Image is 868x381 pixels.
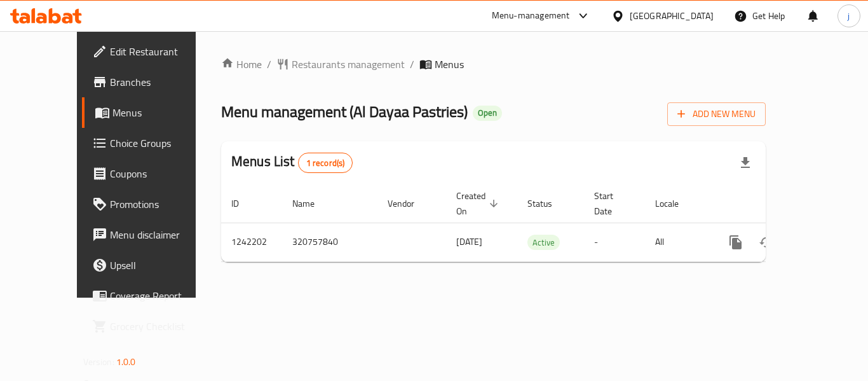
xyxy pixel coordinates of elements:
[82,311,222,342] a: Grocery Checklist
[645,223,710,261] td: All
[584,223,645,261] td: -
[527,196,569,211] span: Status
[221,97,468,126] span: Menu management ( Al Dayaa Pastries )
[82,250,222,281] a: Upsell
[292,196,331,211] span: Name
[82,189,222,219] a: Promotions
[299,157,353,169] span: 1 record(s)
[110,74,212,90] span: Branches
[267,57,271,72] li: /
[231,196,255,211] span: ID
[221,57,766,72] nav: breadcrumb
[110,258,212,273] span: Upsell
[848,9,850,23] span: j
[492,8,570,24] div: Menu-management
[82,97,222,128] a: Menus
[83,354,114,370] span: Version:
[677,106,756,122] span: Add New Menu
[110,288,212,303] span: Coverage Report
[751,227,782,258] button: Change Status
[282,223,377,261] td: 320757840
[82,281,222,311] a: Coverage Report
[730,148,761,178] div: Export file
[388,196,431,211] span: Vendor
[594,188,630,219] span: Start Date
[221,184,853,262] table: enhanced table
[112,105,212,120] span: Menus
[110,135,212,151] span: Choice Groups
[110,227,212,242] span: Menu disclaimer
[110,319,212,334] span: Grocery Checklist
[276,57,405,72] a: Restaurants management
[435,57,464,72] span: Menus
[82,36,222,67] a: Edit Restaurant
[110,197,212,212] span: Promotions
[298,153,353,173] div: Total records count
[82,158,222,189] a: Coupons
[82,219,222,250] a: Menu disclaimer
[292,57,405,72] span: Restaurants management
[231,152,353,173] h2: Menus List
[456,188,502,219] span: Created On
[116,354,136,370] span: 1.0.0
[221,57,262,72] a: Home
[527,235,560,250] div: Active
[473,107,502,118] span: Open
[82,67,222,97] a: Branches
[473,106,502,121] div: Open
[655,196,695,211] span: Locale
[710,184,853,223] th: Actions
[410,57,414,72] li: /
[527,235,560,250] span: Active
[630,9,714,23] div: [GEOGRAPHIC_DATA]
[82,128,222,158] a: Choice Groups
[667,102,766,126] button: Add New Menu
[456,233,482,250] span: [DATE]
[110,44,212,59] span: Edit Restaurant
[721,227,751,258] button: more
[221,223,282,261] td: 1242202
[110,166,212,181] span: Coupons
